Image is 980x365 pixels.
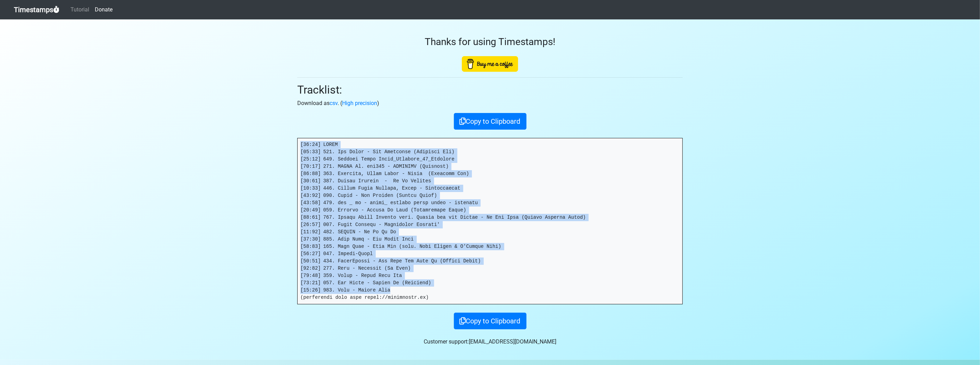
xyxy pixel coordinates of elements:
[68,3,92,17] a: Tutorial
[462,56,518,72] img: Buy Me A Coffee
[342,100,377,106] a: High precision
[297,83,683,96] h2: Tracklist:
[330,100,338,106] a: csv
[454,313,526,329] button: Copy to Clipboard
[92,3,115,17] a: Donate
[297,36,683,48] h3: Thanks for using Timestamps!
[454,113,526,130] button: Copy to Clipboard
[297,99,683,107] p: Download as . ( )
[298,138,682,304] pre: [36:24] LOREM [05:33] 521. Ips Dolor - Sit Ametconse (Adipisci Eli) [25:12] 649. Seddoei Tempo In...
[14,3,59,17] a: Timestamps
